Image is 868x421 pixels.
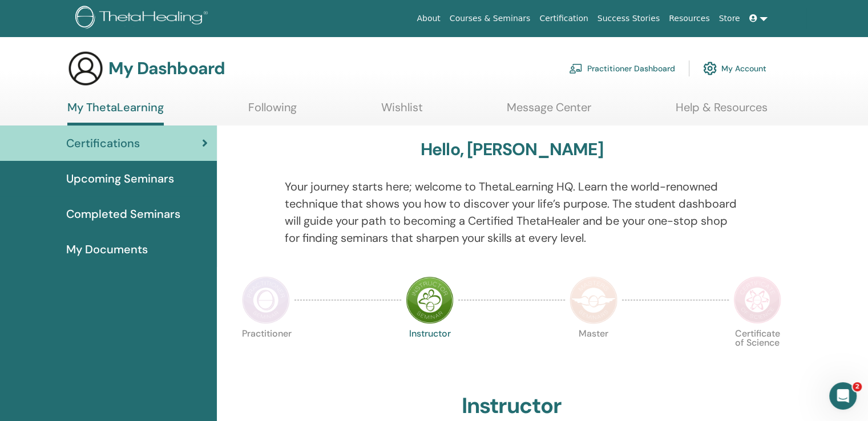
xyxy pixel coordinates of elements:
[242,276,290,324] img: Practitioner
[703,56,766,81] a: My Account
[285,178,739,246] p: Your journey starts here; welcome to ThetaLearning HQ. Learn the world-renowned technique that sh...
[507,100,591,123] a: Message Center
[535,8,592,29] a: Certification
[412,8,445,29] a: About
[242,329,290,377] p: Practitioner
[445,8,535,29] a: Courses & Seminars
[593,8,664,29] a: Success Stories
[66,241,148,258] span: My Documents
[703,59,717,78] img: cog.svg
[733,276,781,324] img: Certificate of Science
[381,100,423,123] a: Wishlist
[676,100,768,123] a: Help & Resources
[406,276,454,324] img: Instructor
[462,393,562,419] h2: Instructor
[66,170,174,187] span: Upcoming Seminars
[66,205,180,222] span: Completed Seminars
[248,100,297,123] a: Following
[108,58,225,79] h3: My Dashboard
[664,8,714,29] a: Resources
[714,8,745,29] a: Store
[829,382,857,410] iframe: Intercom live chat
[67,50,104,87] img: generic-user-icon.jpg
[421,139,603,160] h3: Hello, [PERSON_NAME]
[66,135,140,152] span: Certifications
[853,382,862,391] span: 2
[569,63,583,74] img: chalkboard-teacher.svg
[570,276,617,324] img: Master
[733,329,781,377] p: Certificate of Science
[569,56,675,81] a: Practitioner Dashboard
[75,6,212,31] img: logo.png
[67,100,164,126] a: My ThetaLearning
[570,329,617,377] p: Master
[406,329,454,377] p: Instructor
